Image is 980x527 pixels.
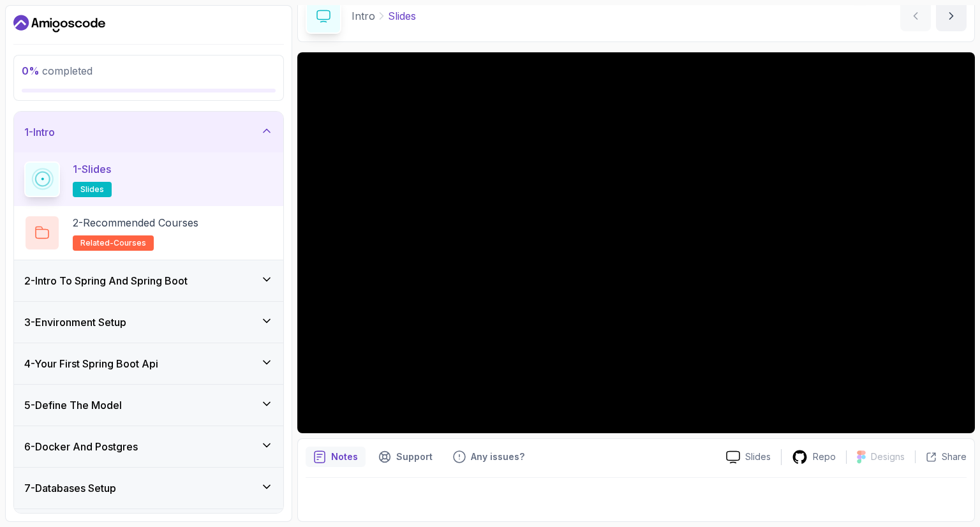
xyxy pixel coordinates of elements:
h3: 4 - Your First Spring Boot Api [24,356,158,371]
p: Share [942,450,967,463]
button: 2-Recommended Coursesrelated-courses [24,215,273,251]
button: 3-Environment Setup [14,302,283,343]
p: Designs [871,450,905,463]
button: 4-Your First Spring Boot Api [14,343,283,384]
button: next content [936,1,967,31]
button: Feedback button [445,447,532,467]
h3: 6 - Docker And Postgres [24,439,138,454]
button: 6-Docker And Postgres [14,426,283,467]
a: Slides [716,450,781,464]
p: Notes [331,450,358,463]
button: 2-Intro To Spring And Spring Boot [14,260,283,301]
button: Support button [371,447,440,467]
h3: 1 - Intro [24,124,55,140]
p: Repo [813,450,836,463]
p: Support [396,450,433,463]
h3: 5 - Define The Model [24,397,122,413]
button: notes button [306,447,366,467]
p: 1 - Slides [73,161,111,177]
span: slides [80,184,104,195]
h3: 3 - Environment Setup [24,315,126,330]
span: completed [22,64,93,77]
p: Slides [388,8,416,24]
p: Slides [745,450,771,463]
h3: 7 - Databases Setup [24,480,116,496]
span: related-courses [80,238,146,248]
button: 5-Define The Model [14,385,283,426]
p: 2 - Recommended Courses [73,215,198,230]
span: 0 % [22,64,40,77]
p: Any issues? [471,450,524,463]
a: Repo [782,449,846,465]
p: Intro [352,8,375,24]
button: 1-Slidesslides [24,161,273,197]
a: Dashboard [13,13,105,34]
button: 7-Databases Setup [14,468,283,508]
button: Share [915,450,967,463]
button: 1-Intro [14,112,283,152]
button: previous content [900,1,931,31]
h3: 2 - Intro To Spring And Spring Boot [24,273,188,288]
